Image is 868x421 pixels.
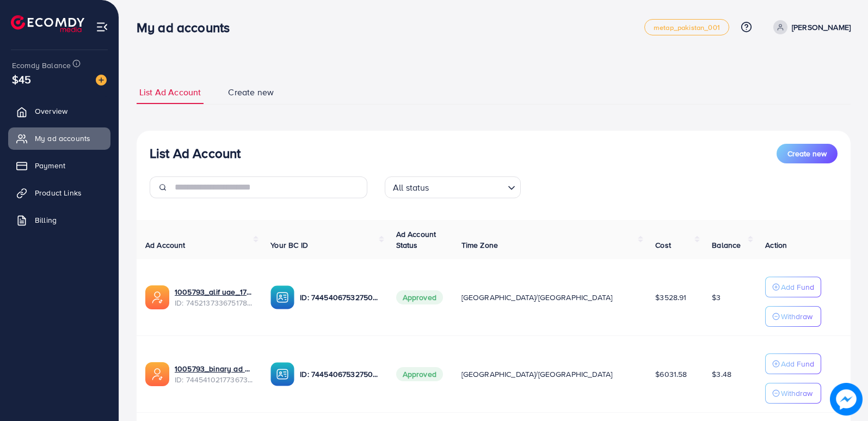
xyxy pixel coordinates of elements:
[765,277,821,297] button: Add Fund
[145,362,169,386] img: ic-ads-acc.e4c84228.svg
[765,353,821,374] button: Add Fund
[655,240,671,251] span: Cost
[145,285,169,309] img: ic-ads-acc.e4c84228.svg
[781,387,812,400] p: Withdraw
[765,306,821,327] button: Withdraw
[830,383,863,416] img: image
[270,285,294,309] img: ic-ba-acc.ded83a64.svg
[12,71,31,87] span: $45
[461,292,613,303] span: [GEOGRAPHIC_DATA]/[GEOGRAPHIC_DATA]
[35,187,82,198] span: Product Links
[461,240,498,251] span: Time Zone
[270,240,308,251] span: Your BC ID
[270,362,294,386] img: ic-ba-acc.ded83a64.svg
[644,19,729,35] a: metap_pakistan_001
[781,357,814,370] p: Add Fund
[654,24,720,31] span: metap_pakistan_001
[175,297,253,308] span: ID: 7452137336751783937
[787,148,827,159] span: Create new
[769,20,851,34] a: [PERSON_NAME]
[781,280,814,294] p: Add Fund
[300,368,378,381] p: ID: 7445406753275019281
[765,240,787,251] span: Action
[433,178,503,196] input: Search for option
[8,100,110,122] a: Overview
[765,383,821,404] button: Withdraw
[712,292,721,303] span: $3
[792,21,851,34] p: [PERSON_NAME]
[8,155,110,176] a: Payment
[139,86,201,99] span: List Ad Account
[396,367,443,381] span: Approved
[35,215,57,225] span: Billing
[396,229,436,251] span: Ad Account Status
[35,106,67,117] span: Overview
[391,180,432,196] span: All status
[385,176,521,198] div: Search for option
[175,363,253,374] a: 1005793_binary ad account 1_1733519668386
[175,363,253,386] div: <span class='underline'>1005793_binary ad account 1_1733519668386</span></br>7445410217736732673
[781,310,812,323] p: Withdraw
[150,145,241,161] h3: List Ad Account
[145,240,186,251] span: Ad Account
[8,182,110,204] a: Product Links
[396,290,443,304] span: Approved
[228,86,274,99] span: Create new
[655,369,687,380] span: $6031.58
[175,374,253,385] span: ID: 7445410217736732673
[175,286,253,297] a: 1005793_alif uae_1735085948322
[300,291,378,304] p: ID: 7445406753275019281
[777,144,838,163] button: Create new
[175,286,253,309] div: <span class='underline'>1005793_alif uae_1735085948322</span></br>7452137336751783937
[8,209,110,231] a: Billing
[712,240,741,251] span: Balance
[12,60,71,71] span: Ecomdy Balance
[35,133,90,144] span: My ad accounts
[35,160,65,171] span: Payment
[137,20,238,35] h3: My ad accounts
[11,15,84,32] img: logo
[8,127,110,149] a: My ad accounts
[461,369,613,380] span: [GEOGRAPHIC_DATA]/[GEOGRAPHIC_DATA]
[712,369,731,380] span: $3.48
[96,21,108,33] img: menu
[655,292,686,303] span: $3528.91
[96,75,107,86] img: image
